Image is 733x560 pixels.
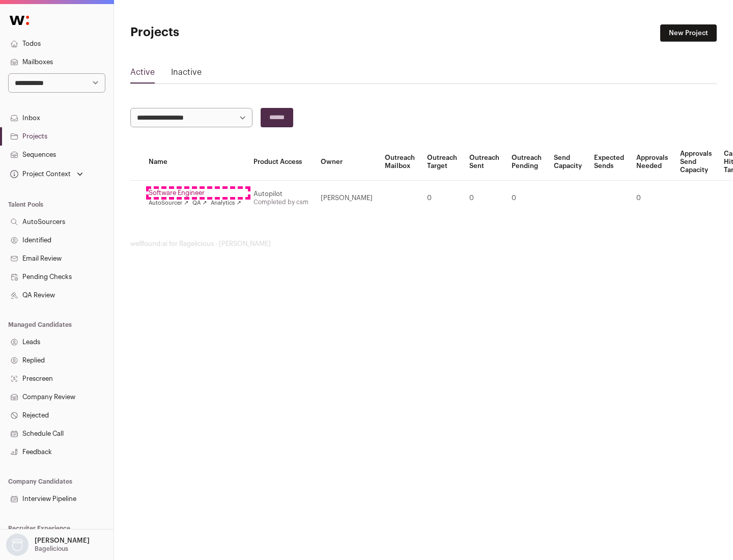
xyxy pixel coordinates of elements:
[143,144,247,181] th: Name
[421,144,463,181] th: Outreach Target
[548,144,588,181] th: Send Capacity
[130,240,717,248] footer: wellfound:ai for Bagelicious - [PERSON_NAME]
[463,181,505,216] td: 0
[505,181,548,216] td: 0
[6,534,29,556] img: nopic.png
[630,181,674,216] td: 0
[35,537,90,545] p: [PERSON_NAME]
[130,66,155,82] a: Active
[253,199,308,205] a: Completed by csm
[192,199,207,207] a: QA ↗
[315,181,379,216] td: [PERSON_NAME]
[8,170,71,178] div: Project Context
[253,190,308,198] div: Autopilot
[130,24,326,41] h1: Projects
[674,144,718,181] th: Approvals Send Capacity
[247,144,315,181] th: Product Access
[171,66,202,82] a: Inactive
[379,144,421,181] th: Outreach Mailbox
[315,144,379,181] th: Owner
[630,144,674,181] th: Approvals Needed
[660,24,717,42] a: New Project
[35,545,68,553] p: Bagelicious
[421,181,463,216] td: 0
[463,144,505,181] th: Outreach Sent
[149,189,241,197] a: Software Engineer
[211,199,241,207] a: Analytics ↗
[4,534,92,556] button: Open dropdown
[8,167,85,181] button: Open dropdown
[4,10,35,31] img: Wellfound
[588,144,630,181] th: Expected Sends
[149,199,188,207] a: AutoSourcer ↗
[505,144,548,181] th: Outreach Pending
